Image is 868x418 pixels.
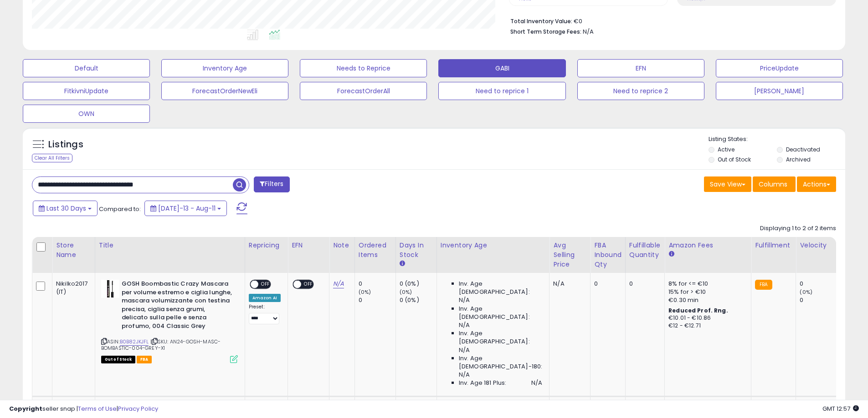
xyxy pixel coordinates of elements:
[400,288,412,296] small: (0%)
[459,321,470,329] span: N/A
[300,59,427,77] button: Needs to Reprice
[716,82,843,100] button: [PERSON_NAME]
[531,379,542,387] span: N/A
[23,59,150,77] button: Default
[510,15,829,26] li: €0
[800,280,837,288] div: 0
[510,28,581,35] b: Short Term Storage Fees:
[359,288,371,296] small: (0%)
[101,280,238,362] div: ASIN:
[359,241,392,260] div: Ordered Items
[333,279,344,288] a: N/A
[56,241,91,260] div: Store Name
[101,338,221,352] span: | SKU: AN24-GOSH-MASC-BOMBASTIC-004-GREY-X1
[33,201,98,216] button: Last 30 Days
[797,176,836,192] button: Actions
[144,201,227,216] button: [DATE]-13 - Aug-11
[258,281,273,288] span: OFF
[459,305,542,321] span: Inv. Age [DEMOGRAPHIC_DATA]:
[359,280,395,288] div: 0
[161,82,288,100] button: ForecastOrderNewEli
[459,296,470,304] span: N/A
[400,280,437,288] div: 0 (0%)
[438,82,565,100] button: Need to reprice 1
[668,250,674,258] small: Amazon Fees.
[333,241,351,250] div: Note
[56,280,88,296] div: Nikilko2017 (IT)
[800,288,812,296] small: (0%)
[459,379,507,387] span: Inv. Age 181 Plus:
[122,280,232,332] b: GOSH Boombastic Crazy Mascara per volume estremo e ciglia lunghe, mascara volumizzante con testin...
[510,17,572,25] b: Total Inventory Value:
[668,288,744,296] div: 15% for > €10
[161,59,288,77] button: Inventory Age
[668,314,744,322] div: €10.01 - €10.86
[137,356,152,363] span: FBA
[759,180,787,189] span: Columns
[23,105,150,123] button: OWN
[249,294,281,302] div: Amazon AI
[786,156,811,163] label: Archived
[668,307,728,314] b: Reduced Prof. Rng.
[9,404,42,413] strong: Copyright
[668,280,744,288] div: 8% for <= €10
[822,404,859,413] span: 2025-09-11 12:57 GMT
[23,82,150,100] button: FitkivniUpdate
[249,241,284,250] div: Repricing
[301,281,316,288] span: OFF
[459,371,470,379] span: N/A
[9,405,158,413] div: seller snap | |
[755,241,792,250] div: Fulfillment
[583,27,594,36] span: N/A
[441,241,545,250] div: Inventory Age
[718,146,734,153] label: Active
[118,404,158,413] a: Privacy Policy
[78,404,117,413] a: Terms of Use
[594,280,618,288] div: 0
[755,280,772,290] small: FBA
[553,280,583,288] div: N/A
[120,338,149,346] a: B0B82JKJFL
[48,138,83,151] h5: Listings
[629,241,661,260] div: Fulfillable Quantity
[668,322,744,330] div: €12 - €12.71
[99,205,141,213] span: Compared to:
[786,146,820,153] label: Deactivated
[800,241,833,250] div: Velocity
[716,59,843,77] button: PriceUpdate
[629,280,657,288] div: 0
[158,204,216,213] span: [DATE]-13 - Aug-11
[594,241,621,269] div: FBA inbound Qty
[400,296,437,304] div: 0 (0%)
[553,241,586,269] div: Avg Selling Price
[359,296,395,304] div: 0
[459,280,542,296] span: Inv. Age [DEMOGRAPHIC_DATA]:
[668,296,744,304] div: €0.30 min
[438,59,565,77] button: GABI
[800,296,837,304] div: 0
[709,135,845,144] p: Listing States:
[459,346,470,354] span: N/A
[400,241,433,260] div: Days In Stock
[753,176,796,192] button: Columns
[459,354,542,371] span: Inv. Age [DEMOGRAPHIC_DATA]-180:
[254,176,289,192] button: Filters
[577,59,704,77] button: EFN
[101,280,119,298] img: 31ndwsDIeUL._SL40_.jpg
[459,329,542,346] span: Inv. Age [DEMOGRAPHIC_DATA]:
[760,224,836,233] div: Displaying 1 to 2 of 2 items
[704,176,751,192] button: Save View
[46,204,86,213] span: Last 30 Days
[249,304,281,324] div: Preset:
[668,241,747,250] div: Amazon Fees
[300,82,427,100] button: ForecastOrderAll
[101,356,135,363] span: All listings that are currently out of stock and unavailable for purchase on Amazon
[577,82,704,100] button: Need to reprice 2
[718,156,751,163] label: Out of Stock
[99,241,241,250] div: Title
[400,260,405,268] small: Days In Stock.
[292,241,325,250] div: EFN
[32,154,72,162] div: Clear All Filters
